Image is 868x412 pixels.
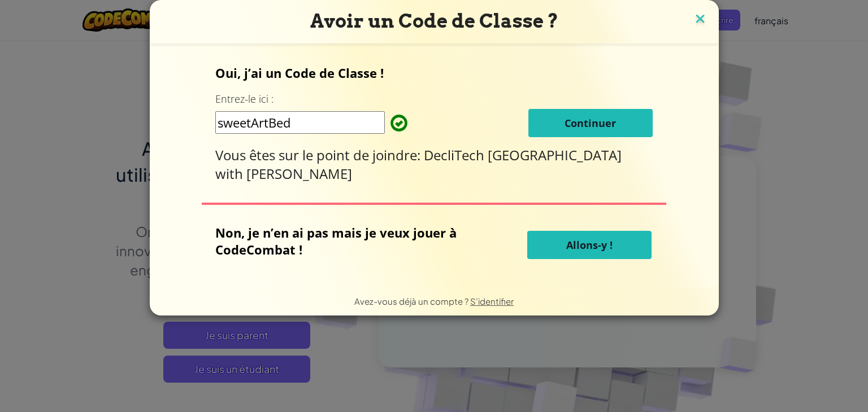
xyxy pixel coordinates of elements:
img: close icon [693,11,708,28]
span: Continuer [565,116,616,130]
span: Vous êtes sur le point de joindre: [215,146,424,164]
button: Continuer [528,109,653,137]
p: Oui, j’ai un Code de Classe ! [215,64,653,81]
span: Avez-vous déjà un compte ? [354,296,470,306]
span: [PERSON_NAME] [246,164,352,183]
label: Entrez-le ici : [215,92,274,106]
p: Non, je n’en ai pas mais je veux jouer à CodeCombat ! [215,224,469,258]
span: DecliTech [GEOGRAPHIC_DATA] [424,146,622,164]
a: S'identifier [470,296,514,306]
span: Allons-y ! [566,238,613,252]
span: Avoir un Code de Classe ? [310,10,558,32]
button: Allons-y ! [527,231,652,259]
span: with [215,164,246,183]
